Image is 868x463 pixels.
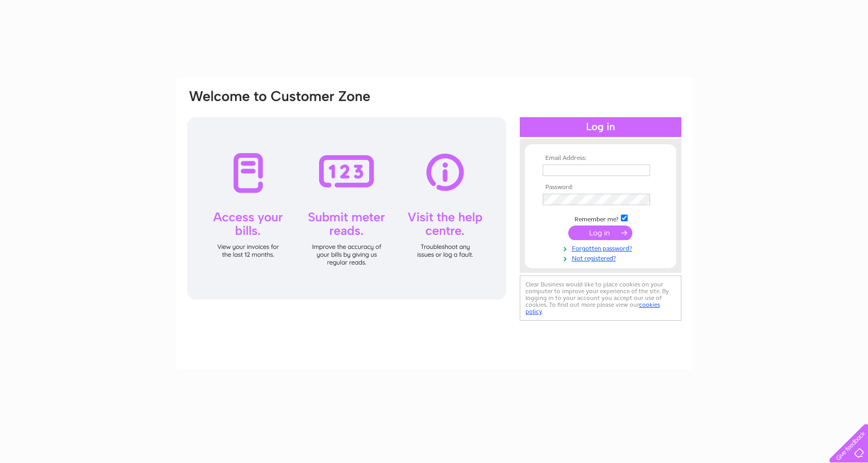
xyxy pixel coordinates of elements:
th: Email Address: [540,155,661,162]
a: Not registered? [543,253,661,262]
input: Submit [568,226,632,240]
a: Forgotten password? [543,243,661,253]
div: Clear Business would like to place cookies on your computer to improve your experience of the sit... [520,276,681,321]
a: cookies policy [525,301,660,315]
th: Password: [540,184,661,191]
td: Remember me? [540,213,661,223]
